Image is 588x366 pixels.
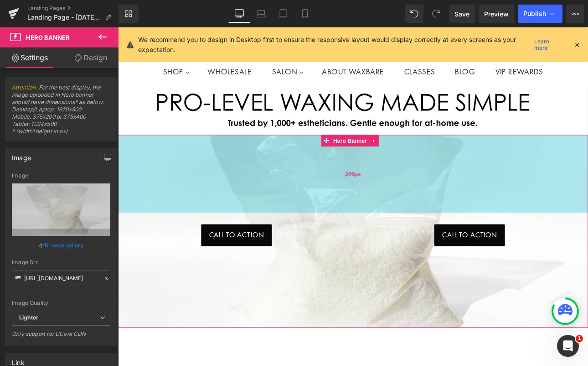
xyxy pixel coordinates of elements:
[267,167,285,177] span: 200px
[454,9,469,19] span: Save
[384,37,431,67] a: BLOG
[294,5,316,23] a: Mobile
[566,5,584,23] button: More
[324,37,384,67] a: CLASSES
[12,330,110,344] div: Only support for UCare CDN
[12,173,110,179] div: Image
[371,231,454,256] a: Call To Action
[228,5,250,23] a: Desktop
[12,300,110,306] div: Image Quality
[405,5,423,23] button: Undo
[420,6,538,28] input: Search
[12,84,110,141] span: : For the best display, the image uploaded in Hero banner should have dimensions* as below: Deskt...
[272,5,294,23] a: Tablet
[169,37,227,67] a: SALON
[12,241,110,250] div: or
[26,34,70,41] span: Hero Banner
[12,259,110,266] div: Image Src
[557,335,579,357] iframe: Intercom live chat
[119,5,139,23] a: New Library
[518,5,562,23] button: Publish
[27,5,119,12] a: Landing Pages
[250,5,272,23] a: Laptop
[427,5,445,23] button: Redo
[227,37,324,67] a: ABOUT WAXBARE
[19,314,38,321] b: Lighter
[45,237,83,253] a: Browse gallery
[479,5,514,23] a: Preview
[12,149,31,162] div: Image
[431,37,511,67] a: VIP REWARDS
[294,126,306,140] a: Expand / Collapse
[107,238,171,250] span: Call To Action
[41,37,93,67] a: SHOP
[576,335,583,342] span: 1
[93,37,169,67] a: WHOLESALE
[138,35,531,55] p: We recommend you to design in Desktop first to ensure the responsive layout would display correct...
[523,10,546,17] span: Publish
[98,231,181,256] a: Call To Action
[12,84,36,91] a: Attention
[12,270,110,286] input: Link
[61,47,120,68] a: Design
[27,14,101,21] span: Landing Page - [DATE] 16:41:11
[250,126,294,140] span: Hero Banner
[484,9,509,19] span: Preview
[531,39,566,50] a: Learn more
[520,6,538,28] input: Search
[230,6,321,30] img: WAXBARE
[380,238,445,250] span: Call To Action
